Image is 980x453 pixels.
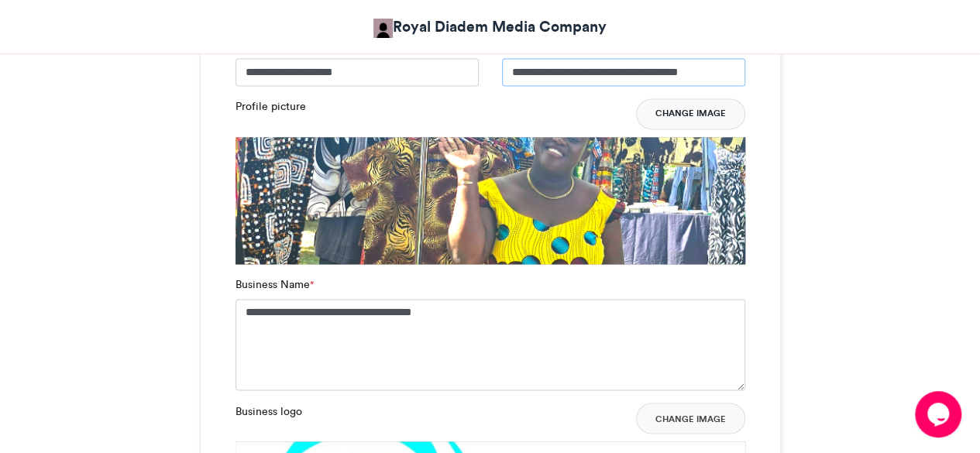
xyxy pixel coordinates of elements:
label: Profile picture [236,98,306,115]
button: Change Image [636,403,745,434]
a: Royal Diadem Media Company [373,15,607,38]
label: Business Name [236,276,314,293]
button: Change Image [636,98,745,129]
label: Business logo [236,403,302,419]
img: Sunday Adebakin [373,19,393,38]
iframe: chat widget [915,391,965,438]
